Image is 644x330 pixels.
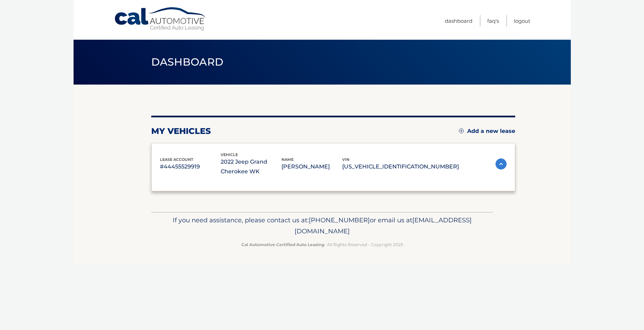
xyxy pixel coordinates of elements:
[114,7,207,31] a: Cal Automotive
[487,15,499,27] a: FAQ's
[459,128,464,133] img: add.svg
[281,157,294,162] span: name
[342,157,349,162] span: vin
[160,157,193,162] span: lease account
[156,215,489,237] p: If you need assistance, please contact us at: or email us at
[281,162,342,172] p: [PERSON_NAME]
[459,128,515,135] a: Add a new lease
[514,15,530,27] a: Logout
[160,162,221,172] p: #44455529919
[496,158,507,169] img: accordion-active.svg
[156,241,489,248] p: - All Rights Reserved - Copyright 2025
[241,242,324,247] strong: Cal Automotive Certified Auto Leasing
[342,162,459,172] p: [US_VEHICLE_IDENTIFICATION_NUMBER]
[309,216,370,224] span: [PHONE_NUMBER]
[151,126,211,136] h2: my vehicles
[221,157,281,176] p: 2022 Jeep Grand Cherokee WK
[151,56,224,68] span: Dashboard
[445,15,472,27] a: Dashboard
[221,152,238,157] span: vehicle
